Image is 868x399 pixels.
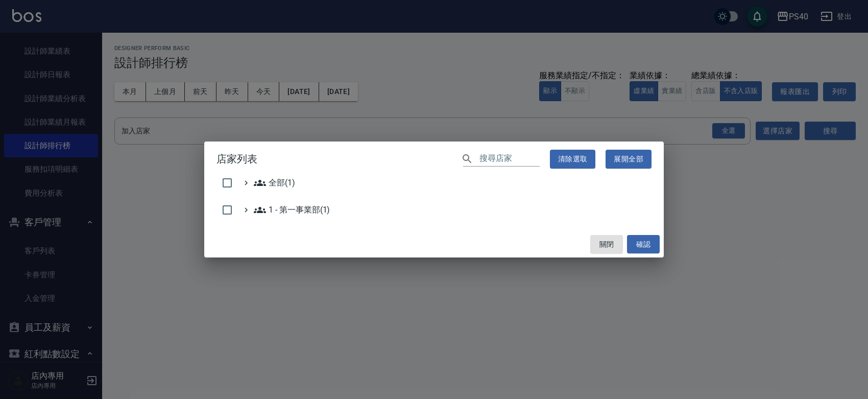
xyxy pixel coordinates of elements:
button: 關閉 [590,235,623,254]
h2: 店家列表 [204,142,664,177]
input: 搜尋店家 [479,152,540,167]
button: 清除選取 [550,150,596,169]
span: 全部(1) [254,177,295,189]
span: 1 - 第一事業部(1) [254,204,330,216]
button: 確認 [627,235,660,254]
button: 展開全部 [606,150,652,169]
